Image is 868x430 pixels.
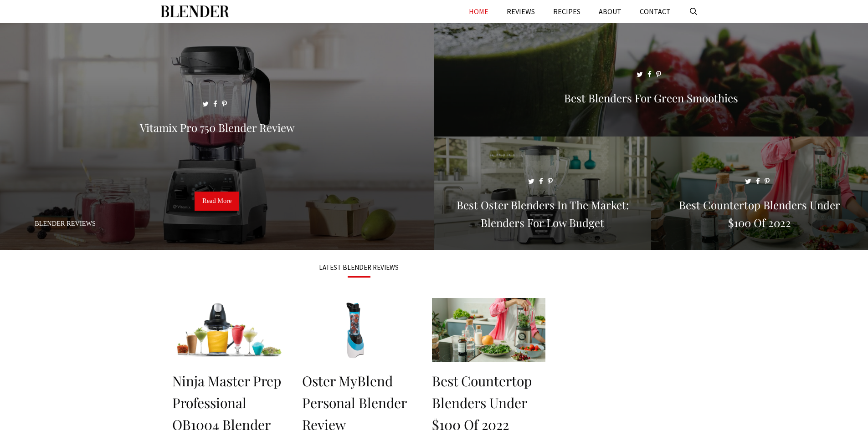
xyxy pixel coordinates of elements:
[432,298,545,362] img: Best Countertop Blenders Under $100 of 2022
[651,239,868,248] a: Best Countertop Blenders Under $100 of 2022
[172,264,546,271] h3: LATEST BLENDER REVIEWS
[172,298,286,362] img: Ninja Master Prep Professional QB1004 Blender Review
[195,192,239,211] a: Read More
[35,220,96,227] a: Blender Reviews
[434,239,651,248] a: Best Oster Blenders in the Market: Blenders for Low Budget
[302,298,416,362] img: Oster MyBlend Personal Blender Review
